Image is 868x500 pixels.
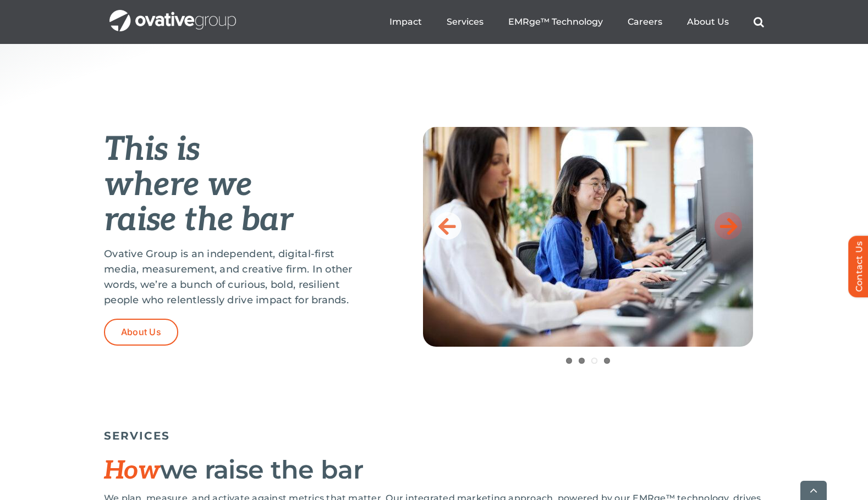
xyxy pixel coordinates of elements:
[628,16,662,27] a: Careers
[104,165,252,205] em: where we
[104,246,368,308] p: Ovative Group is an independent, digital-first media, measurement, and creative firm. In other wo...
[591,358,597,364] a: 3
[754,16,764,27] a: Search
[104,130,200,170] em: This is
[566,358,572,364] a: 1
[687,16,729,27] a: About Us
[104,319,178,346] a: About Us
[447,16,484,27] a: Services
[389,16,422,27] a: Impact
[389,4,764,40] nav: Menu
[423,127,753,347] img: Home-Raise-the-Bar-3-scaled.jpg
[121,327,161,337] span: About Us
[579,358,585,364] a: 2
[104,429,764,442] h5: SERVICES
[104,456,764,485] h2: we raise the bar
[508,16,603,27] a: EMRge™ Technology
[604,358,610,364] a: 4
[104,455,160,486] span: How
[109,9,236,19] a: OG_Full_horizontal_WHT
[104,201,293,240] em: raise the bar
